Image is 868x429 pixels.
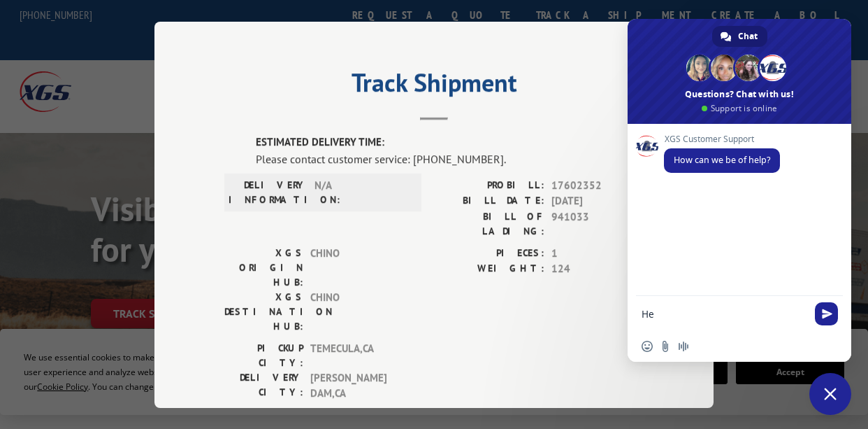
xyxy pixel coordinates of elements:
label: XGS DESTINATION HUB: [224,289,303,333]
span: CHINO [310,245,405,289]
span: 1 [551,245,644,261]
span: How can we be of help? [674,154,770,166]
label: BILL DATE: [434,193,544,209]
label: WEIGHT: [434,261,544,277]
label: PIECES: [434,245,544,261]
textarea: Compose your message... [642,308,806,321]
label: DELIVERY CITY: [224,370,303,401]
div: Please contact customer service: [PHONE_NUMBER]. [256,150,644,167]
label: DELIVERY INFORMATION: [229,177,308,206]
label: ESTIMATED DELIVERY TIME: [256,134,644,150]
span: CHINO [310,289,405,333]
span: 941033 [551,209,644,238]
span: 17602352 [551,177,644,193]
span: [PERSON_NAME] DAM , CA [310,370,405,401]
span: TEMECULA , CA [310,340,405,370]
span: N/A [314,177,409,206]
span: 124 [551,261,644,277]
div: Close chat [809,373,851,415]
label: PROBILL: [434,177,544,193]
h2: Track Shipment [224,73,644,99]
span: XGS Customer Support [664,134,780,144]
label: PICKUP CITY: [224,340,303,370]
span: [DATE] [551,193,644,209]
span: Chat [738,26,758,47]
span: Insert an emoji [642,341,653,352]
div: Chat [712,26,767,47]
span: Send a file [660,341,671,352]
span: Send [815,302,838,325]
span: Audio message [678,341,689,352]
label: XGS ORIGIN HUB: [224,245,303,289]
label: BILL OF LADING: [434,209,544,238]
